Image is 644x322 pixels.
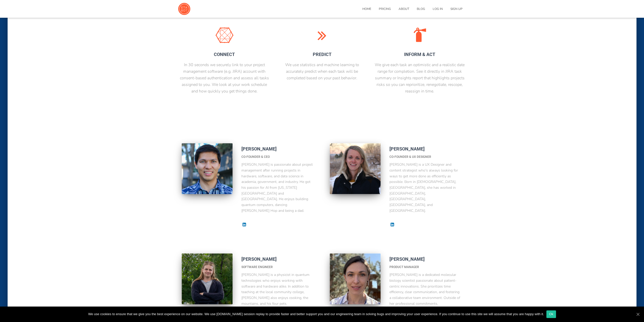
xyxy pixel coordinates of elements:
h4: [PERSON_NAME] [389,256,461,262]
a: About [395,3,413,15]
a: Pricing [375,3,395,15]
img: Ilya Vinogradov [182,253,233,304]
h4: CONNECT [179,51,270,58]
a: Sign Up [447,3,466,15]
h6: Software Engineer [241,265,313,270]
p: We give each task an optimistic and a realistic date range for completion. See it directly in JIR... [374,62,465,94]
a: Blog [413,3,429,15]
p: We use statistics and machine learning to accurately predict when each task will be completed bas... [277,62,368,82]
a: PREDICT [277,28,368,58]
a: Log In [429,3,447,15]
p: In 30 seconds we securely link to your project management software (e.g. JIRA) account with conse... [179,62,270,94]
a: INFORM & ACT [374,28,465,58]
h4: [PERSON_NAME] [389,146,461,152]
p: [PERSON_NAME] is a UX Designer and content strategist who's always looking for ways to get more d... [389,162,461,214]
a: Ok [635,312,640,317]
h4: [PERSON_NAME] [241,146,313,152]
h4: PREDICT [277,51,368,58]
span: We use cookies to ensure that we give you the best experience on our website. We use [DOMAIN_NAME... [88,312,544,317]
img: Maryia Barnett [330,253,381,304]
img: Rebecca Radnaev [330,143,381,194]
img: ETAbot [178,3,191,15]
h6: Product Manager [389,265,461,270]
h6: Co-Founder & CEO [241,155,313,159]
a: Home [359,3,375,15]
h4: INFORM & ACT [374,51,465,58]
h4: [PERSON_NAME] [241,256,313,262]
h6: Co-founder & UX Designer [389,155,461,159]
a: CONNECT [179,28,270,58]
img: Alexander Radnaev [182,143,233,194]
p: [PERSON_NAME] is passionate about project management after running projects in hardware, software... [241,162,313,214]
p: [PERSON_NAME] is a physicist in quantum technologies who enjoys working with software and hardwar... [241,272,313,307]
a: Ok [546,310,556,318]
